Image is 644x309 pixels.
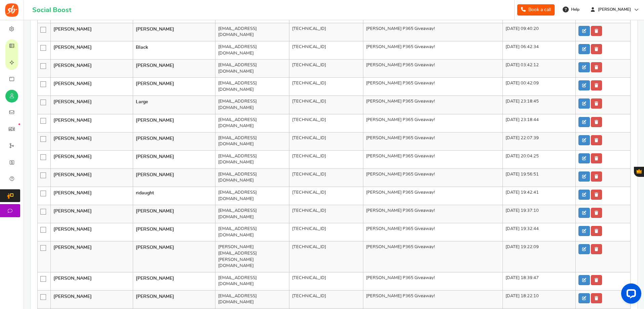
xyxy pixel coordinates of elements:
[53,118,92,123] b: [PERSON_NAME]
[363,96,503,114] td: [PERSON_NAME] P365 Giveaway!
[616,281,644,309] iframe: LiveChat chat widget
[136,45,148,50] b: Black
[595,193,598,197] i: Delete user
[289,187,363,205] td: [TECHNICAL_ID]
[363,168,503,187] td: [PERSON_NAME] P365 Giveaway!
[578,44,590,54] a: Edit user
[363,272,503,290] td: [PERSON_NAME] P365 Giveaway!
[595,278,598,282] i: Delete user
[595,175,598,179] i: Delete user
[595,296,598,300] i: Delete user
[595,211,598,215] i: Delete user
[136,118,174,123] b: [PERSON_NAME]
[578,226,590,236] a: Edit user
[289,150,363,168] td: [TECHNICAL_ID]
[215,96,289,114] td: [EMAIL_ADDRESS][DOMAIN_NAME]
[18,123,20,125] em: New
[503,205,576,223] td: [DATE] 19:37:10
[578,117,590,127] a: Edit user
[363,241,503,272] td: [PERSON_NAME] P365 Giveaway!
[215,241,289,272] td: [PERSON_NAME][EMAIL_ADDRESS][PERSON_NAME][DOMAIN_NAME]
[289,132,363,150] td: [TECHNICAL_ID]
[289,205,363,223] td: [TECHNICAL_ID]
[595,29,598,33] i: Delete user
[136,136,174,141] b: [PERSON_NAME]
[289,78,363,96] td: [TECHNICAL_ID]
[595,138,598,142] i: Delete user
[595,7,634,12] span: [PERSON_NAME]
[53,27,92,32] b: [PERSON_NAME]
[53,100,92,104] b: [PERSON_NAME]
[363,78,503,96] td: [PERSON_NAME] P365 Giveaway!
[289,114,363,132] td: [TECHNICAL_ID]
[595,83,598,87] i: Delete user
[53,209,92,214] b: [PERSON_NAME]
[136,191,154,195] b: ridaught
[215,41,289,60] td: [EMAIL_ADDRESS][DOMAIN_NAME]
[136,294,174,299] b: [PERSON_NAME]
[5,3,18,17] img: Social Boost
[363,132,503,150] td: [PERSON_NAME] P365 Giveaway!
[53,245,92,250] b: [PERSON_NAME]
[289,241,363,272] td: [TECHNICAL_ID]
[595,229,598,233] i: Delete user
[595,65,598,69] i: Delete user
[136,154,174,159] b: [PERSON_NAME]
[289,223,363,241] td: [TECHNICAL_ID]
[215,23,289,41] td: [EMAIL_ADDRESS][DOMAIN_NAME]
[578,99,590,109] a: Edit user
[503,78,576,96] td: [DATE] 00:42:09
[634,167,644,177] button: Gratisfaction
[517,4,555,15] a: Book a call
[595,47,598,51] i: Delete user
[215,187,289,205] td: [EMAIL_ADDRESS][DOMAIN_NAME]
[289,23,363,41] td: [TECHNICAL_ID]
[215,132,289,150] td: [EMAIL_ADDRESS][DOMAIN_NAME]
[503,41,576,60] td: [DATE] 06:42:34
[289,41,363,60] td: [TECHNICAL_ID]
[289,272,363,290] td: [TECHNICAL_ID]
[595,120,598,124] i: Delete user
[53,227,92,232] b: [PERSON_NAME]
[53,154,92,159] b: [PERSON_NAME]
[595,102,598,106] i: Delete user
[503,132,576,150] td: [DATE] 22:07:39
[363,41,503,60] td: [PERSON_NAME] P365 Giveaway!
[363,60,503,78] td: [PERSON_NAME] P365 Giveaway!
[289,168,363,187] td: [TECHNICAL_ID]
[215,223,289,241] td: [EMAIL_ADDRESS][DOMAIN_NAME]
[53,63,92,68] b: [PERSON_NAME]
[503,290,576,308] td: [DATE] 18:22:10
[289,60,363,78] td: [TECHNICAL_ID]
[53,191,92,195] b: [PERSON_NAME]
[578,190,590,200] a: Edit user
[503,23,576,41] td: [DATE] 09:40:20
[503,187,576,205] td: [DATE] 19:42:41
[32,6,71,14] h1: Social Boost
[503,114,576,132] td: [DATE] 23:18:44
[503,272,576,290] td: [DATE] 18:39:47
[136,172,174,177] b: [PERSON_NAME]
[53,136,92,141] b: [PERSON_NAME]
[363,114,503,132] td: [PERSON_NAME] P365 Giveaway!
[503,168,576,187] td: [DATE] 19:56:51
[578,153,590,163] a: Edit user
[136,209,174,214] b: [PERSON_NAME]
[578,275,590,285] a: Edit user
[136,63,174,68] b: [PERSON_NAME]
[578,293,590,303] a: Edit user
[136,27,174,32] b: [PERSON_NAME]
[215,205,289,223] td: [EMAIL_ADDRESS][DOMAIN_NAME]
[215,78,289,96] td: [EMAIL_ADDRESS][DOMAIN_NAME]
[503,96,576,114] td: [DATE] 23:18:45
[363,205,503,223] td: [PERSON_NAME] P365 Giveaway!
[578,62,590,72] a: Edit user
[289,290,363,308] td: [TECHNICAL_ID]
[503,223,576,241] td: [DATE] 19:32:44
[136,81,174,86] b: [PERSON_NAME]
[53,276,92,281] b: [PERSON_NAME]
[53,172,92,177] b: [PERSON_NAME]
[53,294,92,299] b: [PERSON_NAME]
[363,150,503,168] td: [PERSON_NAME] P365 Giveaway!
